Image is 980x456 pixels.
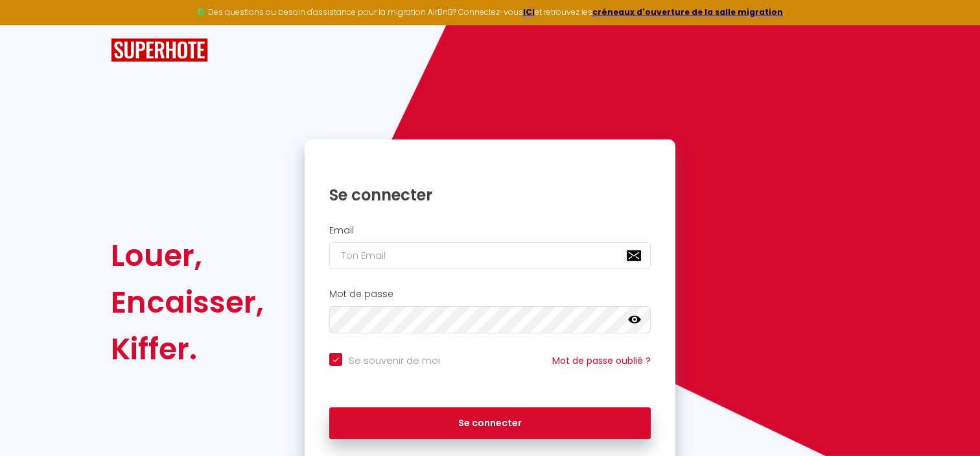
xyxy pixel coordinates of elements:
div: Kiffer. [111,326,264,372]
button: Se connecter [329,407,651,440]
div: Louer, [111,232,264,279]
a: créneaux d'ouverture de la salle migration [592,6,783,18]
h2: Mot de passe [329,289,651,300]
h1: Se connecter [329,185,651,205]
a: ICI [523,6,535,18]
img: SuperHote logo [111,38,208,62]
div: Encaisser, [111,279,264,326]
input: Ton Email [329,242,651,269]
a: Mot de passe oublié ? [552,354,651,367]
h2: Email [329,225,651,236]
